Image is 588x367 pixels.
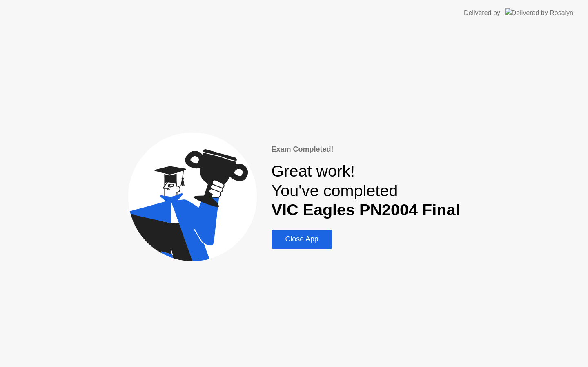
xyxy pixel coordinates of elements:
div: Great work! You've completed [272,161,460,220]
div: Close App [274,235,330,243]
img: Delivered by Rosalyn [505,8,573,18]
b: VIC Eagles PN2004 Final [272,201,460,219]
div: Exam Completed! [272,144,460,155]
button: Close App [272,230,332,249]
div: Delivered by [464,8,500,18]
